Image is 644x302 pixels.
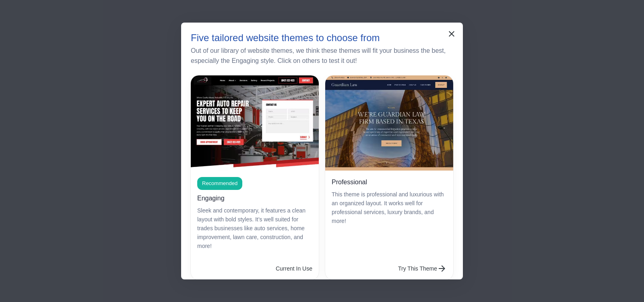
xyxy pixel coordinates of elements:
[197,206,312,251] p: Sleek and contemporary, it features a clean layout with bold styles. It’s well suited for trades ...
[191,46,453,66] h6: Out of our library of website themes, we think these themes will fit your business the best, espe...
[332,177,367,187] h6: Professional
[191,32,380,44] h5: Five tailored website themes to choose from
[197,179,242,187] span: Recommended
[395,260,450,277] button: Professional ThemeProfessionalThis theme is professional and luxurious with an organized layout. ...
[332,190,447,226] p: This theme is professional and luxurious with an organized layout. It works well for professional...
[197,193,225,203] h6: Engaging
